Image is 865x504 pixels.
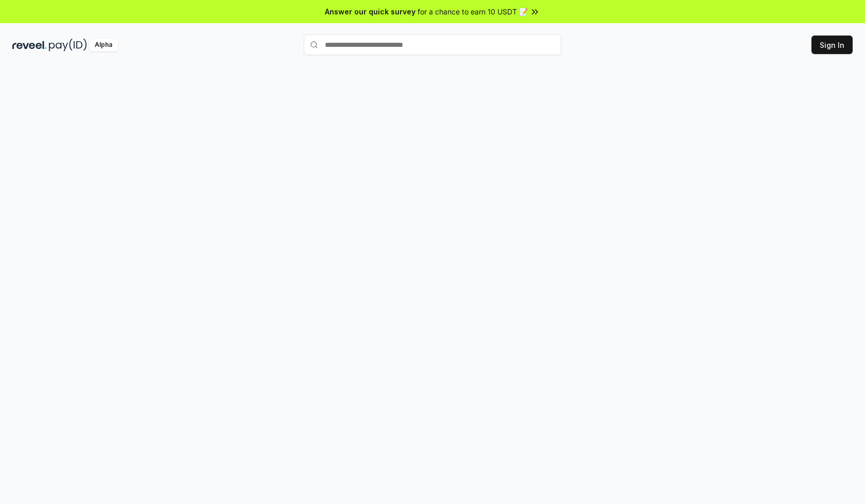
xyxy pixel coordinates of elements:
[418,6,528,17] span: for a chance to earn 10 USDT 📝
[325,6,416,17] span: Answer our quick survey
[811,36,853,54] button: Sign In
[12,39,47,51] img: reveel_dark
[89,39,118,51] div: Alpha
[49,39,87,51] img: pay_id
